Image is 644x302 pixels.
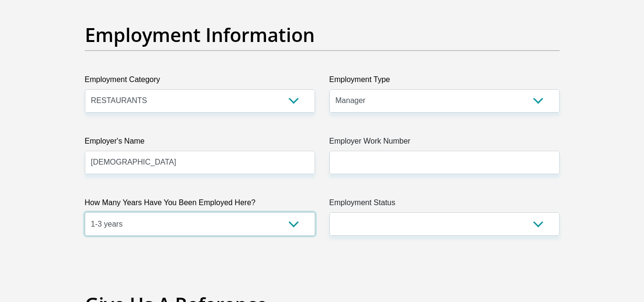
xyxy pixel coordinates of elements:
label: Employment Type [329,74,560,89]
label: Employment Category [85,74,315,89]
input: Employer Work Number [329,151,560,174]
label: Employer Work Number [329,135,560,151]
h2: Employment Information [85,23,560,46]
input: Employer's Name [85,151,315,174]
label: Employment Status [329,197,560,212]
label: How Many Years Have You Been Employed Here? [85,197,315,212]
label: Employer's Name [85,135,315,151]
